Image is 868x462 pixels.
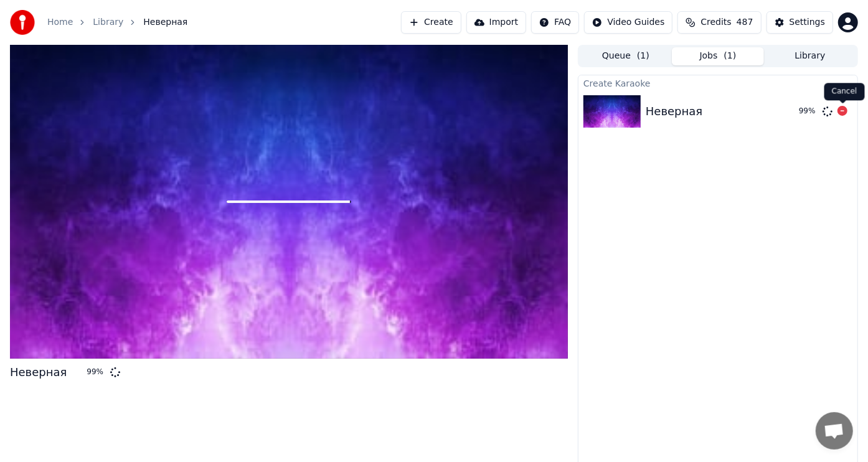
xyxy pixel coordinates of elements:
div: Create Karaoke [578,75,857,90]
div: Неверная [10,364,67,381]
nav: breadcrumb [47,16,187,29]
div: Settings [790,16,825,29]
div: 99 % [799,106,818,116]
a: Home [47,16,73,29]
button: Jobs [672,47,764,65]
div: Неверная [646,103,702,120]
button: FAQ [531,11,579,34]
div: Open chat [816,412,853,450]
button: Credits487 [677,11,761,34]
span: Неверная [143,16,187,29]
button: Settings [767,11,833,34]
span: 487 [737,16,753,29]
button: Library [764,47,856,65]
img: youka [10,10,35,35]
span: Credits [701,16,731,29]
button: Video Guides [584,11,672,34]
button: Import [466,11,526,34]
span: ( 1 ) [724,50,737,62]
div: Cancel [824,83,865,100]
span: ( 1 ) [637,50,649,62]
a: Library [93,16,123,29]
div: 99 % [87,367,105,377]
button: Create [401,11,461,34]
button: Queue [580,47,672,65]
